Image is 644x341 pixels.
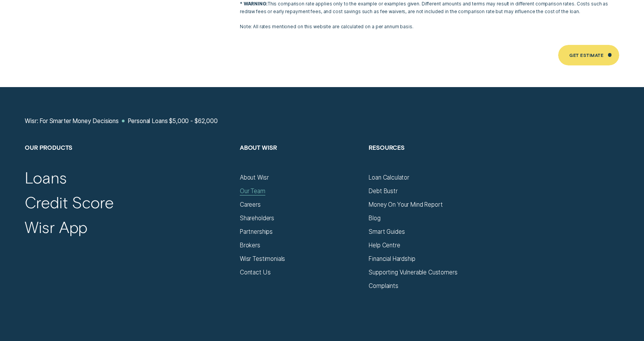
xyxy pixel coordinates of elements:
[240,214,274,222] a: Shareholders
[369,187,397,195] a: Debt Bustr
[25,192,114,212] a: Credit Score
[240,187,265,195] a: Our Team
[369,144,490,174] h2: Resources
[369,255,415,262] a: Financial Hardship
[240,0,619,15] p: This comparison rate applies only to the example or examples given. Different amounts and terms m...
[25,144,232,174] h2: Our Products
[369,269,457,276] a: Supporting Vulnerable Customers
[369,201,442,208] a: Money On Your Mind Report
[240,201,261,208] a: Careers
[240,144,361,174] h2: About Wisr
[369,174,409,181] a: Loan Calculator
[240,255,285,262] a: Wisr Testimonials
[25,217,87,237] a: Wisr App
[240,23,619,31] p: Note: All rates mentioned on this website are calculated on a per annum basis.
[240,242,260,249] a: Brokers
[25,168,67,187] a: Loans
[369,242,400,249] a: Help Centre
[240,269,270,276] a: Contact Us
[369,282,398,290] a: Complaints
[25,117,119,125] a: Wisr: For Smarter Money Decisions
[240,228,273,235] a: Partnerships
[128,117,218,125] a: Personal Loans $5,000 - $62,000
[558,45,619,65] a: Get Estimate
[369,228,405,235] a: Smart Guides
[240,174,268,181] a: About Wisr
[240,1,268,7] strong: * WARNING:
[369,214,380,222] a: Blog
